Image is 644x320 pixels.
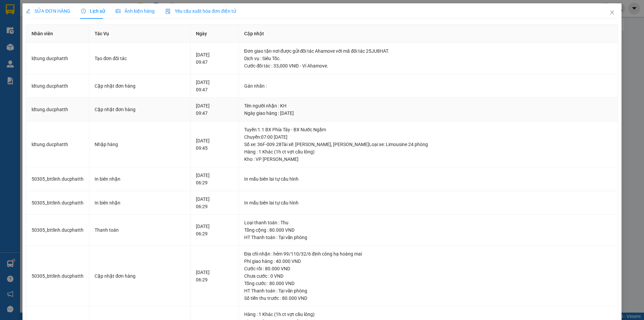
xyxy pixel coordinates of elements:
[196,51,233,66] div: [DATE] 09:47
[244,219,612,226] div: Loại thanh toán : Thu
[244,55,612,62] div: Dịch vụ : Siêu Tốc.
[244,280,612,287] div: Tổng cước : 80.000 VND
[244,311,612,318] div: Hàng : 1 Khác (1h ct vợt cầu lông)
[244,265,612,272] div: Cước rồi : 80.000 VND
[26,167,89,191] td: 50305_bttlinh.ducphatth
[196,223,233,237] div: [DATE] 06:29
[191,25,239,43] th: Ngày
[244,155,612,163] div: Kho : VP [PERSON_NAME]
[239,25,618,43] th: Cập nhật
[196,269,233,283] div: [DATE] 06:29
[244,234,612,241] div: HT Thanh toán : Tại văn phòng
[196,137,233,152] div: [DATE] 09:45
[244,226,612,234] div: Tổng cộng : 80.000 VND
[26,246,89,307] td: 50305_bttlinh.ducphatth
[26,8,70,14] span: SỬA ĐƠN HÀNG
[165,8,236,14] span: Yêu cầu xuất hóa đơn điện tử
[116,8,155,14] span: Ảnh kiện hàng
[603,3,622,22] button: Close
[244,82,612,90] div: Gán nhãn :
[95,55,184,62] div: Tạo đơn đối tác
[165,9,171,14] img: icon
[26,43,89,74] td: ldtung.ducphatth
[244,294,612,302] div: Số tiền thu trước : 80.000 VND
[26,191,89,215] td: 50305_bttlinh.ducphatth
[26,122,89,168] td: ldtung.ducphatth
[116,9,120,13] span: picture
[244,47,612,55] div: Đơn giao tận nơi được gửi đối tác Ahamove với mã đối tác 25JU8HAT.
[196,79,233,93] div: [DATE] 09:47
[26,25,89,43] th: Nhân viên
[196,195,233,210] div: [DATE] 06:29
[26,9,31,13] span: edit
[89,25,190,43] th: Tác Vụ
[95,226,184,234] div: Thanh toán
[26,98,89,122] td: ldtung.ducphatth
[244,62,612,70] div: Cước đối tác : 33,000 VNĐ - Ví Ahamove.
[609,10,615,15] span: close
[81,8,105,14] span: Lịch sử
[196,172,233,186] div: [DATE] 06:29
[244,250,612,258] div: Địa chỉ nhận : hẻm 99/110/32/6 định công hạ hoàng mai
[95,141,184,148] div: Nhập hàng
[95,199,184,207] div: In biên nhận
[81,9,86,13] span: clock-circle
[26,74,89,98] td: ldtung.ducphatth
[244,175,612,183] div: In mẫu biên lai tự cấu hình
[244,109,612,117] div: Ngày giao hàng : [DATE]
[244,272,612,280] div: Chưa cước : 0 VND
[244,258,612,265] div: Phí giao hàng : 40.000 VND
[244,287,612,294] div: HT Thanh toán : Tại văn phòng
[95,272,184,280] div: Cập nhật đơn hàng
[95,106,184,113] div: Cập nhật đơn hàng
[26,215,89,246] td: 50305_bttlinh.ducphatth
[244,148,612,155] div: Hàng : 1 Khác (1h ct vợt cầu lông)
[196,102,233,117] div: [DATE] 09:47
[244,199,612,207] div: In mẫu biên lai tự cấu hình
[95,82,184,90] div: Cập nhật đơn hàng
[95,175,184,183] div: In biên nhận
[244,102,612,109] div: Tên người nhận : KH
[244,126,612,148] div: Tuyến : 1.1 BX Phía Tây - BX Nước Ngầm Chuyến: 07:00 [DATE] Số xe: 36F-009.28 Tài xế: [PERSON_NAM...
